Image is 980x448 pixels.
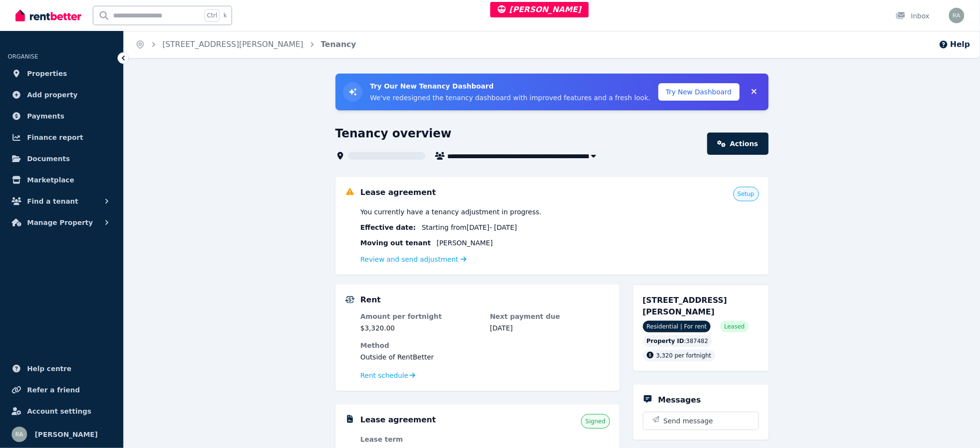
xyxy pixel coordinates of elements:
img: Rochelle Alvarez [12,427,27,442]
dd: Outside of RentBetter [361,352,610,362]
img: Rental Payments [345,296,355,303]
span: Property ID [647,337,685,345]
img: Rochelle Alvarez [949,8,965,23]
dt: Lease term [361,434,481,444]
a: Help centre [8,359,116,378]
dd: [DATE] [490,323,610,333]
span: Residential | For rent [643,321,711,332]
div: : 387482 [643,335,713,347]
p: We've redesigned the tenancy dashboard with improved features and a fresh look. [370,93,651,103]
a: Documents [8,149,116,168]
button: Manage Property [8,213,116,232]
span: Setup [738,190,755,198]
span: [PERSON_NAME] [498,5,582,14]
h5: Lease agreement [361,414,436,426]
dd: $3,320.00 [361,323,481,333]
a: Add property [8,85,116,105]
span: 3,320 per fortnight [657,352,712,359]
a: Properties [8,64,116,83]
span: Rent schedule [361,371,409,380]
button: Help [939,39,970,50]
span: Help centre [27,363,72,374]
span: [PERSON_NAME] [35,429,98,440]
h3: Try Our New Tenancy Dashboard [370,81,651,91]
span: Effective date : [361,223,416,232]
div: Inbox [896,11,930,21]
a: Payments [8,106,116,126]
span: Payments [27,110,64,122]
h1: Tenancy overview [336,126,452,141]
dt: Amount per fortnight [361,312,481,321]
nav: Breadcrumb [124,31,368,58]
span: You currently have a tenancy adjustment in progress. [361,207,542,217]
a: Finance report [8,128,116,147]
div: Try New Tenancy Dashboard [336,74,769,110]
span: Starting from [DATE] - [DATE] [422,223,517,232]
a: Marketplace [8,170,116,190]
span: Ctrl [205,9,219,22]
h5: Lease agreement [361,187,436,198]
span: Marketplace [27,174,74,186]
a: Actions [707,133,768,155]
dt: Next payment due [490,312,610,321]
a: Review and send adjustment [361,255,467,263]
a: Account settings [8,402,116,421]
button: Collapse banner [747,84,761,100]
span: Refer a friend [27,384,80,396]
img: RentBetter [15,8,81,23]
span: Finance report [27,132,83,143]
span: Signed [585,418,605,425]
span: ORGANISE [8,53,38,60]
span: Documents [27,153,70,164]
span: Send message [664,416,714,426]
button: Send message [644,412,759,430]
span: Account settings [27,405,91,417]
span: [STREET_ADDRESS][PERSON_NAME] [643,296,728,316]
button: Try New Dashboard [658,83,740,101]
a: Refer a friend [8,380,116,400]
span: [PERSON_NAME] [437,238,493,248]
a: Rent schedule [361,371,416,380]
span: Find a tenant [27,195,78,207]
span: Properties [27,68,67,79]
dt: Method [361,341,610,350]
span: Leased [724,323,745,330]
a: [STREET_ADDRESS][PERSON_NAME] [162,40,304,49]
span: Moving out tenant [361,238,431,248]
a: Tenancy [321,40,356,49]
span: k [223,12,227,19]
span: Add property [27,89,78,101]
button: Find a tenant [8,192,116,211]
h5: Rent [361,294,381,306]
h5: Messages [658,394,701,406]
span: Manage Property [27,217,93,228]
